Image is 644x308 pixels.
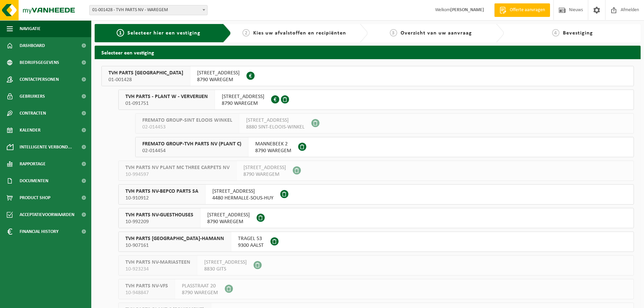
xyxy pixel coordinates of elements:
span: TVH PARTS NV-GUESTHOUSES [125,212,193,218]
span: 3 [390,29,397,37]
span: TVH PARTS NV-BEPCO PARTS SA [125,188,198,195]
span: [STREET_ADDRESS] [243,164,286,171]
span: 10-923234 [125,266,190,273]
span: 8790 WAREGEM [243,171,286,178]
span: [STREET_ADDRESS] [246,117,305,124]
span: 2 [242,29,250,37]
span: Intelligente verbond... [20,139,72,156]
button: TVH PARTS - PLANT W - VERVERIJEN 01-091751 [STREET_ADDRESS]8790 WAREGEM [118,90,634,110]
h2: Selecteer een vestiging [95,46,641,59]
span: [STREET_ADDRESS] [197,70,240,76]
span: 01-001428 - TVH PARTS NV - WAREGEM [90,5,207,15]
span: 4480 HERMALLE-SOUS-HUY [212,195,273,202]
span: 01-091751 [125,100,208,107]
span: TVH PARTS NV PLANT MC THREE CARPETS NV [125,164,230,171]
span: 4 [552,29,559,37]
span: 10-948847 [125,289,168,296]
button: TVH PARTS [GEOGRAPHIC_DATA]-HAMANN 10-907161 TRAGEL 539300 AALST [118,232,634,252]
span: Documenten [20,172,48,189]
span: 8790 WAREGEM [222,100,264,107]
span: TVH PARTS [GEOGRAPHIC_DATA] [109,70,183,76]
span: TVH PARTS [GEOGRAPHIC_DATA]-HAMANN [125,235,224,242]
button: TVH PARTS NV-GUESTHOUSES 10-992209 [STREET_ADDRESS]8790 WAREGEM [118,208,634,228]
strong: [PERSON_NAME] [450,7,484,13]
span: 9300 AALST [238,242,264,249]
span: 02-014453 [142,124,232,131]
button: FREMATO GROUP-TVH PARTS NV (PLANT C) 02-014454 MANNEBEEK 28790 WAREGEM [135,137,634,157]
span: Selecteer hier een vestiging [127,30,200,36]
span: Overzicht van uw aanvraag [401,30,472,36]
span: PLASSTRAAT 20 [182,283,218,289]
span: TVH PARTS NV-MARIASTEEN [125,259,190,266]
span: TVH PARTS - PLANT W - VERVERIJEN [125,93,208,100]
span: Dashboard [20,37,45,54]
span: 02-014454 [142,147,241,154]
span: [STREET_ADDRESS] [222,93,264,100]
span: [STREET_ADDRESS] [204,259,247,266]
span: Navigatie [20,20,41,37]
span: Product Shop [20,189,50,206]
span: Contactpersonen [20,71,59,88]
span: 10-992209 [125,218,193,225]
span: 8790 WAREGEM [197,76,240,83]
span: 8790 WAREGEM [255,147,291,154]
span: 8790 WAREGEM [207,218,250,225]
span: Gebruikers [20,88,45,105]
span: Acceptatievoorwaarden [20,206,74,223]
span: Financial History [20,223,58,240]
span: Offerte aanvragen [508,7,547,14]
button: TVH PARTS [GEOGRAPHIC_DATA] 01-001428 [STREET_ADDRESS]8790 WAREGEM [101,66,634,86]
span: 8790 WAREGEM [182,289,218,296]
span: 01-001428 [109,76,183,83]
span: Kies uw afvalstoffen en recipiënten [253,30,346,36]
a: Offerte aanvragen [494,3,550,17]
span: 8880 SINT-ELOOIS-WINKEL [246,124,305,131]
span: FREMATO GROUP-SINT ELOOIS WINKEL [142,117,232,124]
span: 8830 GITS [204,266,247,273]
span: Rapportage [20,156,46,172]
span: FREMATO GROUP-TVH PARTS NV (PLANT C) [142,141,241,147]
span: MANNEBEEK 2 [255,141,291,147]
span: 10-994597 [125,171,230,178]
span: Bedrijfsgegevens [20,54,59,71]
span: 01-001428 - TVH PARTS NV - WAREGEM [89,5,208,15]
span: 10-910912 [125,195,198,202]
span: 1 [117,29,124,37]
span: [STREET_ADDRESS] [212,188,273,195]
span: Bevestiging [563,30,593,36]
span: Kalender [20,122,41,139]
span: Contracten [20,105,46,122]
span: TRAGEL 53 [238,235,264,242]
span: TVH PARTS NV-VFS [125,283,168,289]
button: TVH PARTS NV-BEPCO PARTS SA 10-910912 [STREET_ADDRESS]4480 HERMALLE-SOUS-HUY [118,184,634,205]
span: 10-907161 [125,242,224,249]
span: [STREET_ADDRESS] [207,212,250,218]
